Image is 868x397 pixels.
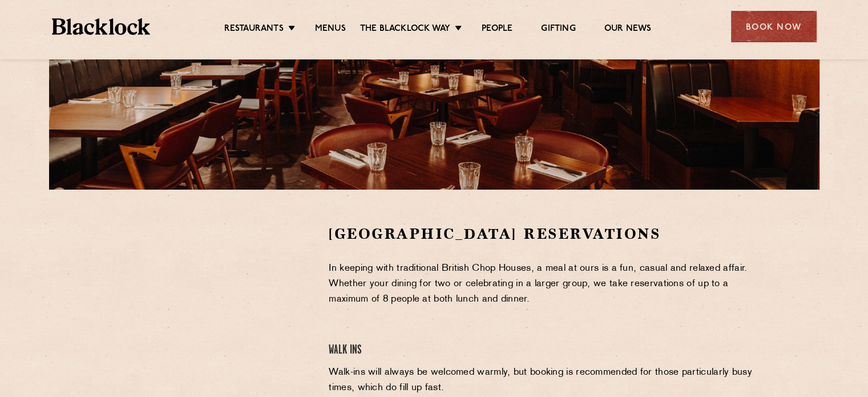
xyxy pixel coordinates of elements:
[604,23,652,36] a: Our News
[360,23,450,36] a: The Blacklock Way
[541,23,575,36] a: Gifting
[329,261,766,307] p: In keeping with traditional British Chop Houses, a meal at ours is a fun, casual and relaxed affa...
[52,18,151,35] img: BL_Textured_Logo-footer-cropped.svg
[224,23,284,36] a: Restaurants
[315,23,346,36] a: Menus
[329,343,766,358] h4: Walk Ins
[329,224,766,244] h2: [GEOGRAPHIC_DATA] Reservations
[731,11,817,42] div: Book Now
[329,365,766,396] p: Walk-ins will always be welcomed warmly, but booking is recommended for those particularly busy t...
[482,23,512,36] a: People
[143,224,271,396] iframe: OpenTable make booking widget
